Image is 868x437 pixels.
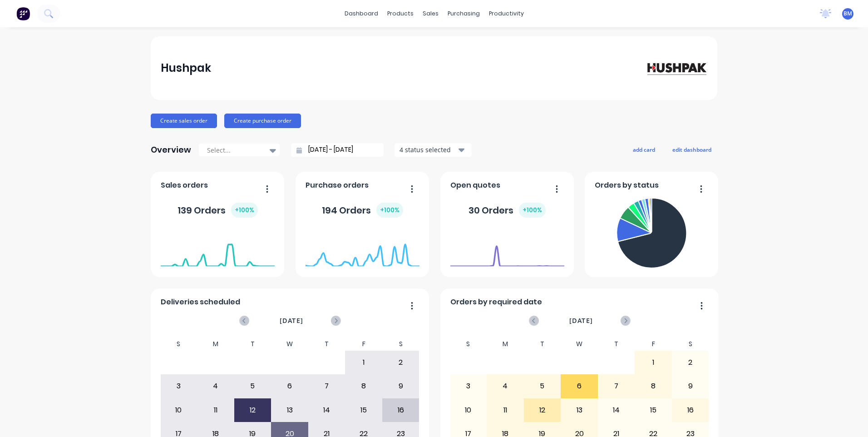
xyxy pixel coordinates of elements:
div: 13 [271,399,308,422]
span: [DATE] [569,316,593,326]
div: 8 [635,375,671,397]
div: F [345,338,382,351]
div: 1 [345,351,382,374]
div: 13 [561,399,597,422]
div: 14 [598,399,635,422]
span: Purchase orders [306,180,369,191]
span: Deliveries scheduled [161,297,240,308]
div: products [383,7,418,20]
div: 4 status selected [399,145,457,154]
div: T [524,338,561,351]
div: W [271,338,308,351]
div: 11 [487,399,523,422]
div: W [561,338,598,351]
span: Orders by status [595,180,659,191]
button: Create purchase order [224,114,301,128]
div: 12 [524,399,561,422]
span: Sales orders [161,180,208,191]
div: F [635,338,672,351]
div: + 100 % [519,203,546,218]
button: 4 status selected [395,143,472,157]
button: Create sales order [151,114,217,128]
div: T [234,338,271,351]
div: 15 [635,399,671,422]
div: 9 [383,375,419,397]
button: add card [627,144,661,155]
div: 194 Orders [322,203,403,218]
div: 11 [197,399,234,422]
span: BM [843,10,852,18]
div: T [598,338,635,351]
div: S [160,338,197,351]
div: 4 [487,375,523,397]
div: 14 [309,399,345,422]
div: M [197,338,234,351]
div: Hushpak [161,59,211,77]
div: 6 [271,375,308,397]
div: + 100 % [376,203,403,218]
div: T [308,338,345,351]
span: [DATE] [280,316,303,326]
div: 1 [635,351,671,374]
div: sales [418,7,443,20]
div: 139 Orders [178,203,258,218]
span: Open quotes [450,180,500,191]
div: 2 [383,351,419,374]
div: 8 [345,375,382,397]
div: 16 [672,399,709,422]
div: 30 Orders [469,203,546,218]
div: M [487,338,524,351]
div: 10 [450,399,487,422]
div: 2 [672,351,709,374]
div: 5 [524,375,561,397]
div: S [450,338,487,351]
div: 3 [450,375,487,397]
img: Factory [16,7,30,20]
div: 7 [309,375,345,397]
div: 6 [561,375,597,397]
a: dashboard [340,7,383,20]
div: S [672,338,709,351]
div: 7 [598,375,635,397]
div: 15 [345,399,382,422]
div: 16 [383,399,419,422]
div: Overview [151,141,191,159]
div: productivity [484,7,528,20]
div: 4 [197,375,234,397]
div: 9 [672,375,709,397]
div: + 100 % [231,203,258,218]
button: edit dashboard [666,144,717,155]
div: 5 [235,375,271,397]
div: purchasing [443,7,484,20]
div: 3 [161,375,197,397]
img: Hushpak [644,60,707,76]
div: 12 [235,399,271,422]
div: 10 [161,399,197,422]
div: S [382,338,419,351]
